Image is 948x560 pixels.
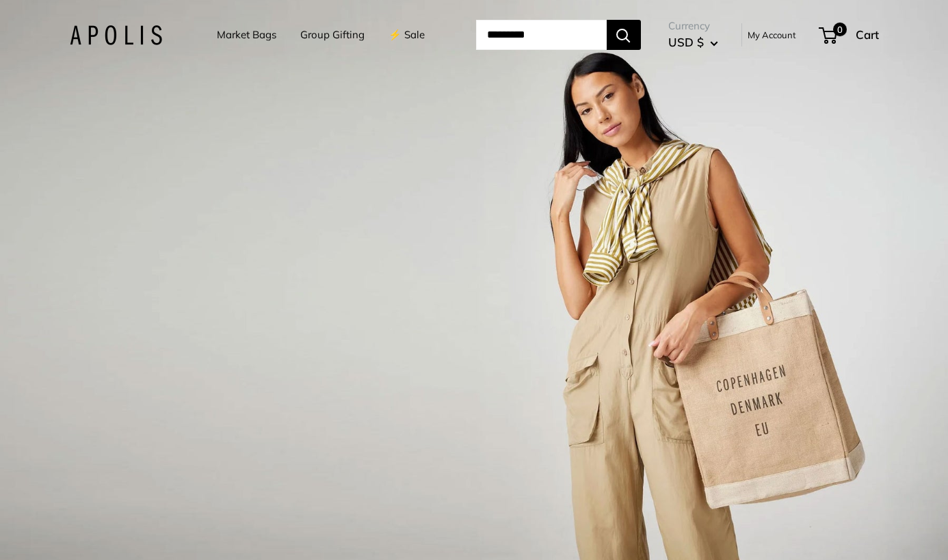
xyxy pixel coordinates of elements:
[668,16,718,36] span: Currency
[476,20,607,50] input: Search...
[300,25,365,44] a: Group Gifting
[820,24,879,46] a: 0 Cart
[70,25,162,45] img: Apolis
[748,27,796,43] a: My Account
[607,20,641,50] button: Search
[389,25,425,44] a: ⚡️ Sale
[217,25,276,44] a: Market Bags
[832,23,846,36] span: 0
[668,35,704,49] span: USD $
[856,27,879,42] span: Cart
[668,31,718,53] button: USD $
